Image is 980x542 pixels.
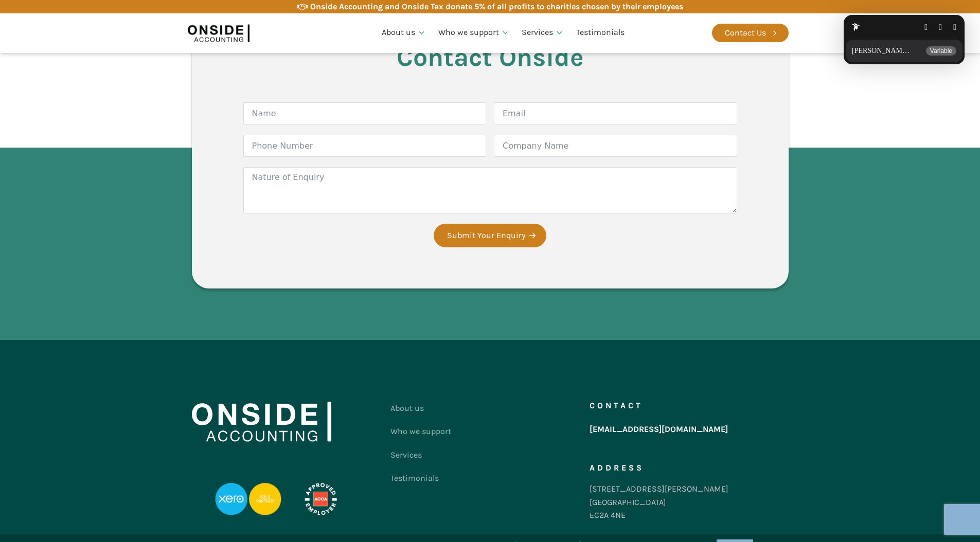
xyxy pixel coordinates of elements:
[390,420,451,443] a: Who we support
[243,135,487,157] input: Phone Number
[243,102,487,124] input: Name
[494,102,737,124] input: Email
[390,466,451,490] a: Testimonials
[376,15,432,50] a: About us
[590,464,644,472] h5: Address
[590,420,728,439] a: [EMAIL_ADDRESS][DOMAIN_NAME]
[390,443,451,467] a: Services
[570,15,631,50] a: Testimonials
[590,482,728,522] div: [STREET_ADDRESS][PERSON_NAME] [GEOGRAPHIC_DATA] EC2A 4NE
[515,15,570,50] a: Services
[432,15,516,50] a: Who we support
[725,26,766,40] div: Contact Us
[590,402,643,410] h5: Contact
[243,167,737,213] textarea: Nature of Enquiry
[243,43,737,71] h3: Contact Onside
[494,135,737,157] input: Company Name
[712,24,789,42] a: Contact Us
[390,396,451,420] a: About us
[434,224,546,247] button: Submit Your Enquiry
